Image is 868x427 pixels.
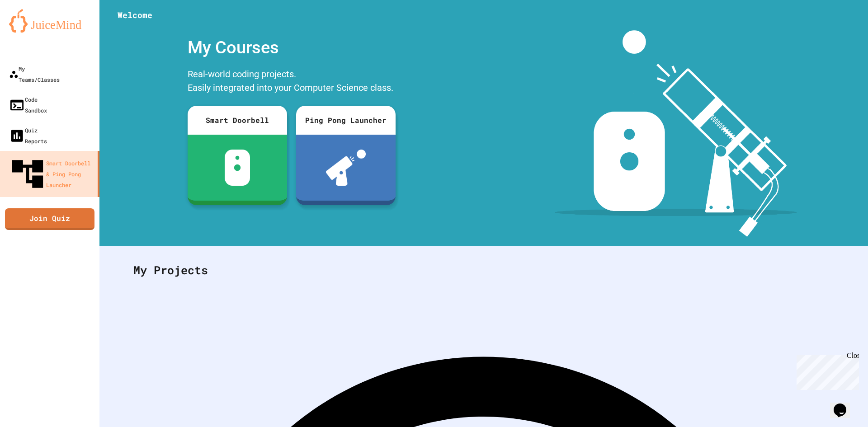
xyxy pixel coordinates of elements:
[9,125,47,146] div: Quiz Reports
[9,63,60,85] div: My Teams/Classes
[183,30,400,65] div: My Courses
[225,150,250,186] img: sdb-white.svg
[5,208,94,230] a: Join Quiz
[188,106,287,135] div: Smart Doorbell
[183,65,400,99] div: Real-world coding projects. Easily integrated into your Computer Science class.
[326,150,366,186] img: ppl-with-ball.png
[124,253,843,288] div: My Projects
[296,106,396,135] div: Ping Pong Launcher
[9,9,90,33] img: logo-orange.svg
[9,94,47,116] div: Code Sandbox
[830,391,859,418] iframe: chat widget
[9,155,94,192] div: Smart Doorbell & Ping Pong Launcher
[793,352,859,390] iframe: chat widget
[555,30,797,237] img: banner-image-my-projects.png
[4,4,62,57] div: Chat with us now!Close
